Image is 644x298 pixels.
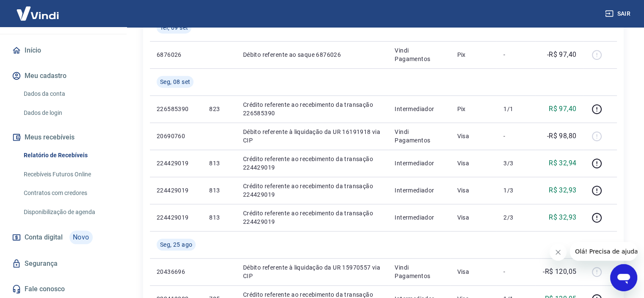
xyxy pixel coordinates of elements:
[243,50,381,59] p: Débito referente ao saque 6876026
[549,212,576,223] p: R$ 32,93
[10,254,116,273] a: Segurança
[157,267,196,276] p: 20436696
[20,104,116,122] a: Dados de login
[10,41,116,60] a: Início
[243,155,381,172] p: Crédito referente ao recebimento da transação 224429019
[550,244,567,261] iframe: Fechar mensagem
[157,159,196,167] p: 224429019
[603,6,634,22] button: Sair
[160,78,190,86] span: Seg, 08 set
[10,227,116,248] a: Conta digitalNovo
[503,267,528,276] p: -
[160,240,192,249] span: Seg, 25 ago
[503,159,528,167] p: 3/3
[243,182,381,199] p: Crédito referente ao recebimento da transação 224429019
[20,85,116,103] a: Dados da conta
[395,159,443,167] p: Intermediador
[547,131,577,141] p: -R$ 98,80
[549,185,576,195] p: R$ 32,93
[10,67,116,85] button: Meu cadastro
[10,0,65,26] img: Vindi
[457,213,490,222] p: Visa
[549,104,576,114] p: R$ 97,40
[457,186,490,195] p: Visa
[395,105,443,113] p: Intermediador
[503,50,528,59] p: -
[157,105,196,113] p: 226585390
[243,128,381,145] p: Débito referente à liquidação da UR 16191918 via CIP
[209,213,229,222] p: 813
[243,263,381,280] p: Débito referente à liquidação da UR 15970557 via CIP
[209,105,229,113] p: 823
[457,159,490,167] p: Visa
[395,213,443,222] p: Intermediador
[157,50,196,59] p: 6876026
[503,213,528,222] p: 2/3
[457,50,490,59] p: Pix
[503,132,528,140] p: -
[457,105,490,113] p: Pix
[209,159,229,167] p: 813
[570,242,637,261] iframe: Mensagem da empresa
[395,263,443,280] p: Vindi Pagamentos
[5,6,71,13] span: Olá! Precisa de ajuda?
[10,128,116,147] button: Meus recebíveis
[457,132,490,140] p: Visa
[610,264,637,291] iframe: Botão para abrir a janela de mensagens
[25,231,63,243] span: Conta digital
[395,46,443,63] p: Vindi Pagamentos
[157,213,196,222] p: 224429019
[457,267,490,276] p: Visa
[160,23,188,32] span: Ter, 09 set
[69,231,93,244] span: Novo
[395,128,443,145] p: Vindi Pagamentos
[20,147,116,164] a: Relatório de Recebíveis
[157,186,196,195] p: 224429019
[209,186,229,195] p: 813
[503,186,528,195] p: 1/3
[20,166,116,183] a: Recebíveis Futuros Online
[20,203,116,221] a: Disponibilização de agenda
[20,184,116,202] a: Contratos com credores
[243,209,381,226] p: Crédito referente ao recebimento da transação 224429019
[395,186,443,195] p: Intermediador
[157,132,196,140] p: 20690760
[543,267,576,277] p: -R$ 120,05
[503,105,528,113] p: 1/1
[549,158,576,168] p: R$ 32,94
[547,50,577,60] p: -R$ 97,40
[243,100,381,117] p: Crédito referente ao recebimento da transação 226585390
